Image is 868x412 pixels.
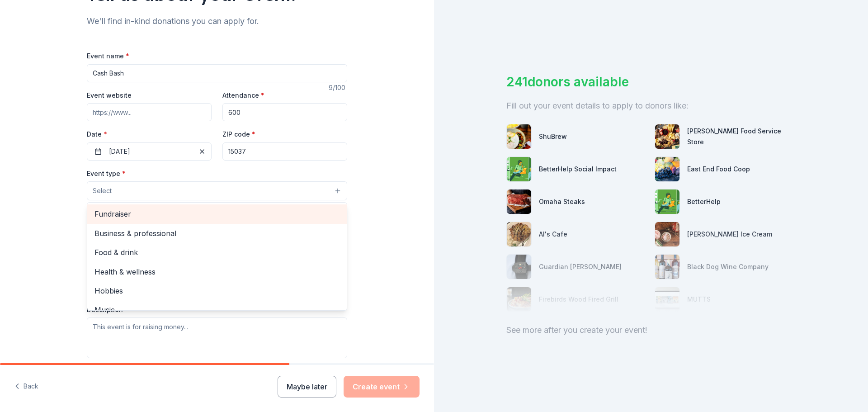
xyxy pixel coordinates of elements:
span: Fundraiser [94,208,340,220]
span: Hobbies [94,285,340,297]
span: Food & drink [94,246,340,258]
div: Select [87,202,347,311]
span: Select [93,185,112,196]
span: Health & wellness [94,266,340,278]
button: Select [87,181,347,200]
span: Music [94,304,340,316]
span: Business & professional [94,227,340,239]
